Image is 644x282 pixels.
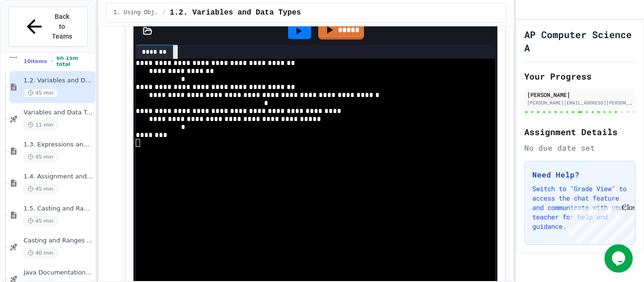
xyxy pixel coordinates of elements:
[24,141,93,149] span: 1.3. Expressions and Output [New]
[24,185,58,193] span: 45 min
[527,99,633,106] div: [PERSON_NAME][EMAIL_ADDRESS][PERSON_NAME][DOMAIN_NAME]
[170,7,301,18] span: 1.2. Variables and Data Types
[24,217,58,226] span: 45 min
[4,4,65,60] div: Chat with us now!Close
[532,169,627,180] h3: Need Help?
[24,58,47,64] span: 10 items
[24,121,58,129] span: 11 min
[524,28,636,54] h1: AP Computer Science A
[24,89,58,97] span: 45 min
[24,249,58,258] span: 40 min
[24,237,93,245] span: Casting and Ranges of variables - Quiz
[524,142,636,153] div: No due date set
[532,184,627,231] p: Switch to "Grade View" to access the chat feature and communicate with your teacher for help and ...
[114,9,159,16] span: 1. Using Objects and Methods
[163,9,166,16] span: /
[24,269,93,277] span: Java Documentation with Comments - Topic 1.8
[524,70,636,83] h2: Your Progress
[566,203,635,243] iframe: chat widget
[51,57,53,65] span: •
[24,77,93,85] span: 1.2. Variables and Data Types
[24,109,93,117] span: Variables and Data Types - Quiz
[524,125,636,138] h2: Assignment Details
[57,55,93,67] span: 6h 15m total
[24,173,93,181] span: 1.4. Assignment and Input
[604,244,635,273] iframe: chat widget
[527,90,633,99] div: [PERSON_NAME]
[8,7,88,47] button: Back to Teams
[24,205,93,213] span: 1.5. Casting and Ranges of Values
[24,153,58,161] span: 45 min
[51,12,73,41] span: Back to Teams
